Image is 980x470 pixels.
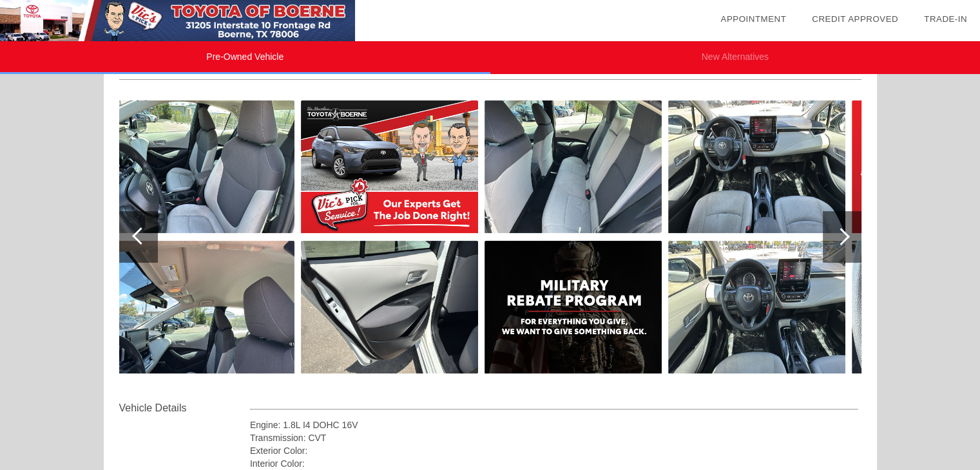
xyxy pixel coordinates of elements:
[720,14,786,24] a: Appointment
[812,14,898,24] a: Credit Approved
[250,431,859,444] div: Transmission: CVT
[301,100,478,233] img: image.aspx
[117,241,294,373] img: image.aspx
[668,100,845,233] img: image.aspx
[924,14,967,24] a: Trade-In
[301,241,478,373] img: image.aspx
[485,241,662,373] img: image.aspx
[250,444,859,457] div: Exterior Color:
[250,457,859,470] div: Interior Color:
[668,241,845,373] img: image.aspx
[250,418,859,431] div: Engine: 1.8L I4 DOHC 16V
[485,100,662,233] img: image.aspx
[117,100,294,233] img: image.aspx
[119,400,250,416] div: Vehicle Details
